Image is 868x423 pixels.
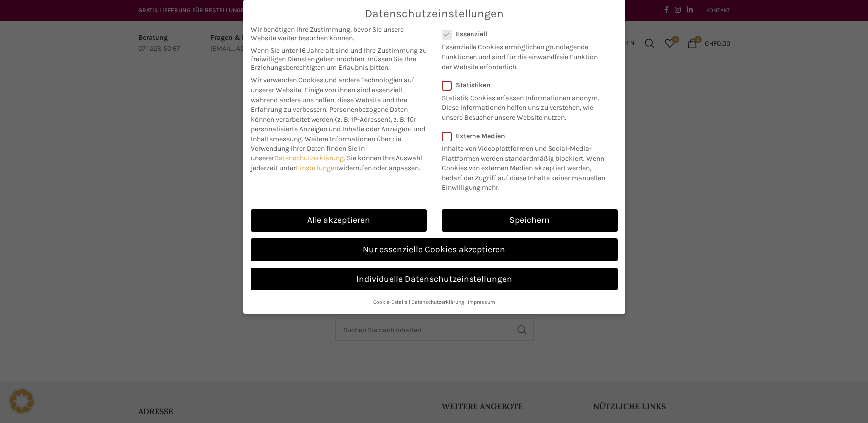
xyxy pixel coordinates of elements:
p: Essenzielle Cookies ermöglichen grundlegende Funktionen und sind für die einwandfreie Funktion de... [442,38,605,71]
span: Wir verwenden Cookies und andere Technologien auf unserer Website. Einige von ihnen sind essenzie... [251,76,414,114]
span: Weitere Informationen über die Verwendung Ihrer Daten finden Sie in unserer . [251,135,401,162]
label: Externe Medien [442,132,611,140]
span: Sie können Ihre Auswahl jederzeit unter widerrufen oder anpassen. [251,154,422,172]
a: Nur essenzielle Cookies akzeptieren [251,238,618,261]
span: Wir benötigen Ihre Zustimmung, bevor Sie unsere Website weiter besuchen können. [251,25,427,42]
p: Statistik Cookies erfassen Informationen anonym. Diese Informationen helfen uns zu verstehen, wie... [442,89,605,123]
a: Impressum [468,299,495,305]
a: Individuelle Datenschutzeinstellungen [251,268,618,290]
label: Statistiken [442,81,605,89]
a: Einstellungen [296,164,338,172]
a: Cookie-Details [373,299,408,305]
a: Datenschutzerklärung [411,299,464,305]
p: Inhalte von Videoplattformen und Social-Media-Plattformen werden standardmäßig blockiert. Wenn Co... [442,140,611,193]
a: Alle akzeptieren [251,209,427,232]
a: Speichern [442,209,618,232]
span: Datenschutzeinstellungen [365,7,504,20]
span: Wenn Sie unter 16 Jahre alt sind und Ihre Zustimmung zu freiwilligen Diensten geben möchten, müss... [251,46,427,71]
span: Personenbezogene Daten können verarbeitet werden (z. B. IP-Adressen), z. B. für personalisierte A... [251,105,425,143]
label: Essenziell [442,30,605,38]
a: Datenschutzerklärung [274,154,344,162]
